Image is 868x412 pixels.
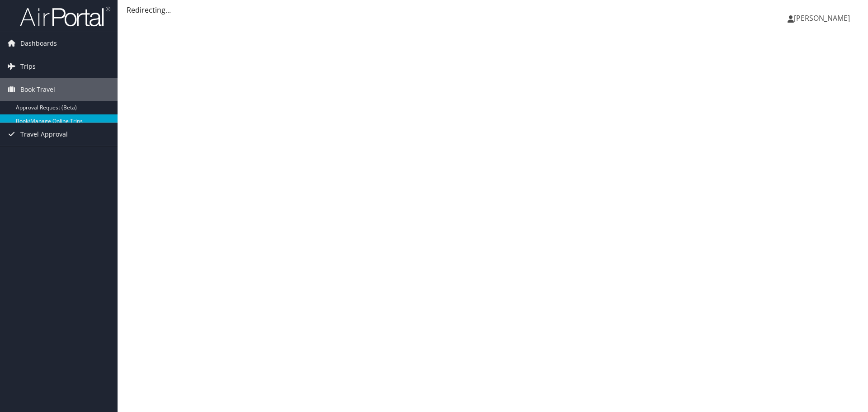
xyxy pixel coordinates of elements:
[794,13,850,23] span: [PERSON_NAME]
[20,78,55,101] span: Book Travel
[20,6,110,27] img: airportal-logo.png
[127,5,859,15] div: Redirecting...
[20,55,36,78] span: Trips
[20,123,68,146] span: Travel Approval
[788,5,859,32] a: [PERSON_NAME]
[20,32,57,55] span: Dashboards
